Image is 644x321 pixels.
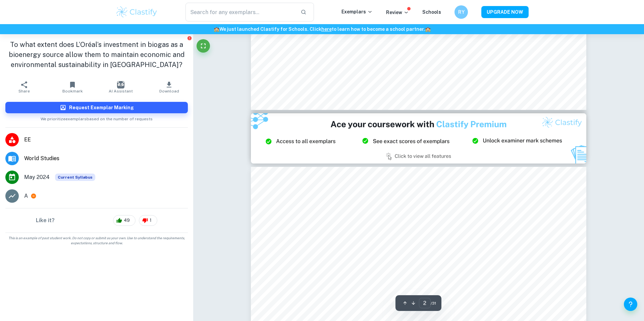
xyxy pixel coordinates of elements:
span: 49 [120,217,133,224]
button: Bookmark [48,78,97,97]
span: 1 [146,217,155,224]
span: EE [24,136,188,144]
button: Help and Feedback [624,298,637,311]
div: 49 [113,215,136,226]
span: Current Syllabus [55,174,95,181]
h6: We just launched Clastify for Schools. Click to learn how to become a school partner. [1,25,643,33]
span: Share [18,89,30,93]
h6: Like it? [36,216,55,224]
span: Bookmark [62,89,83,93]
h6: RY [458,8,465,16]
span: / 31 [431,300,436,306]
button: RY [454,5,468,19]
div: This exemplar is based on the current syllabus. Feel free to refer to it for inspiration/ideas wh... [55,174,95,181]
img: Ad [251,113,586,164]
img: Clastify logo [115,5,158,19]
span: This is an example of past student work. Do not copy or submit as your own. Use to understand the... [3,236,191,246]
input: Search for any exemplars... [185,3,295,21]
span: May 2024 [24,173,50,181]
h6: Request Exemplar Marking [69,104,134,111]
div: 1 [139,215,157,226]
p: Exemplars [341,8,373,15]
p: A [24,192,28,200]
a: here [321,26,332,32]
span: World Studies [24,154,188,163]
button: UPGRADE NOW [481,6,529,18]
img: AI Assistant [117,81,124,88]
a: Schools [422,9,441,15]
button: Request Exemplar Marking [5,102,188,113]
h1: To what extent does L’Oréal’s investment in biogas as a bioenergy source allow them to maintain e... [5,40,188,70]
span: 🏫 [425,26,431,32]
p: Review [386,9,409,16]
span: 🏫 [214,26,219,32]
span: AI Assistant [109,89,133,93]
button: Report issue [187,36,192,41]
span: We prioritize exemplars based on the number of requests [41,113,153,122]
button: AI Assistant [97,78,145,97]
button: Download [145,78,193,97]
span: Download [159,89,179,93]
button: Fullscreen [197,39,210,53]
